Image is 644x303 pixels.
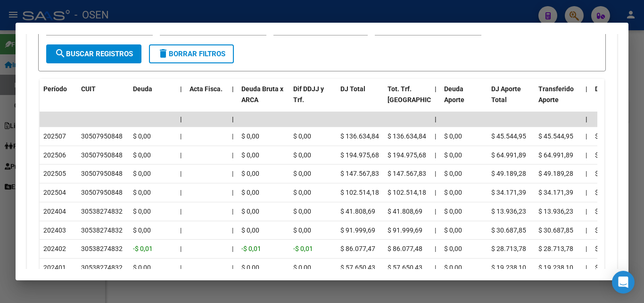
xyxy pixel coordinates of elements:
span: | [435,85,437,93]
datatable-header-cell: | [431,79,440,121]
span: $ 0,00 [133,264,151,271]
span: | [435,170,436,177]
span: $ 19.238,10 [491,264,526,271]
span: $ 102.514,18 [340,189,379,196]
span: 202505 [43,170,66,177]
datatable-header-cell: DJ Aporte Total [487,79,535,121]
span: $ 0,00 [444,245,462,252]
span: $ 0,00 [241,170,259,177]
datatable-header-cell: | [176,79,186,121]
div: 30507950848 [81,168,123,179]
span: Dif DDJJ y Trf. [293,85,324,104]
span: 202504 [43,189,66,196]
span: $ 19.238,10 [538,264,573,271]
span: $ 0,00 [595,151,613,159]
span: | [435,151,436,159]
span: $ 147.567,83 [388,170,426,177]
span: Deuda [133,85,152,93]
datatable-header-cell: Deuda [129,79,176,121]
span: $ 0,00 [241,132,259,140]
span: $ 0,00 [595,132,613,140]
span: 202506 [43,151,66,159]
span: $ 0,00 [595,208,613,215]
datatable-header-cell: Acta Fisca. [186,79,228,121]
div: 30507950848 [81,131,123,142]
span: | [180,132,182,140]
span: $ 28.713,78 [491,245,526,252]
mat-icon: search [55,48,66,59]
span: $ 0,00 [293,264,311,271]
span: | [435,115,437,123]
span: | [435,245,436,252]
span: $ 0,00 [293,226,311,234]
span: $ 136.634,84 [388,132,426,140]
span: | [232,115,234,123]
span: $ 0,00 [595,264,613,271]
span: | [180,170,182,177]
span: $ 57.650,43 [340,264,375,271]
span: $ 86.077,48 [388,245,422,252]
span: $ 0,00 [444,132,462,140]
span: $ 102.514,18 [388,189,426,196]
span: DJ Aporte Total [491,85,521,104]
span: $ 0,00 [595,189,613,196]
span: $ 0,00 [444,170,462,177]
span: | [232,151,233,159]
span: | [435,264,436,271]
span: | [232,226,233,234]
span: | [180,264,182,271]
datatable-header-cell: Período [40,79,77,121]
span: $ 0,00 [293,208,311,215]
datatable-header-cell: Deuda Aporte [440,79,487,121]
span: $ 0,00 [241,151,259,159]
span: Deuda Aporte [444,85,464,104]
span: | [586,132,587,140]
datatable-header-cell: Tot. Trf. Bruto [384,79,431,121]
span: | [180,208,182,215]
span: $ 0,00 [241,189,259,196]
span: $ 0,00 [133,170,151,177]
span: $ 0,00 [293,151,311,159]
span: $ 45.544,95 [491,132,526,140]
span: | [435,226,436,234]
span: | [435,132,436,140]
span: DJ Total [340,85,365,93]
span: Período [43,85,67,93]
span: $ 57.650,43 [388,264,422,271]
span: $ 0,00 [293,132,311,140]
span: $ 0,00 [241,264,259,271]
span: Borrar Filtros [157,50,225,58]
div: 30507950848 [81,187,123,198]
datatable-header-cell: | [228,79,238,121]
div: 30538274832 [81,206,123,217]
span: | [232,208,233,215]
span: $ 0,00 [595,226,613,234]
span: $ 41.808,69 [388,208,422,215]
span: Deuda Contr. [595,85,634,93]
span: | [180,115,182,123]
datatable-header-cell: Deuda Contr. [591,79,638,121]
datatable-header-cell: DJ Total [337,79,384,121]
span: | [586,226,587,234]
span: $ 86.077,47 [340,245,375,252]
span: 202402 [43,245,66,252]
span: 202404 [43,208,66,215]
span: -$ 0,01 [241,245,261,252]
span: $ 0,00 [133,151,151,159]
span: $ 0,00 [595,170,613,177]
span: | [232,85,234,93]
span: -$ 0,01 [293,245,313,252]
mat-icon: delete [157,48,169,59]
div: Open Intercom Messenger [612,271,635,294]
span: | [586,264,587,271]
span: | [586,189,587,196]
span: | [586,151,587,159]
div: 30538274832 [81,262,123,273]
button: Buscar Registros [46,44,141,63]
span: $ 0,00 [293,170,311,177]
span: | [232,245,233,252]
span: $ 0,00 [133,189,151,196]
span: $ 194.975,68 [340,151,379,159]
span: $ 0,00 [293,189,311,196]
span: $ 91.999,69 [388,226,422,234]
